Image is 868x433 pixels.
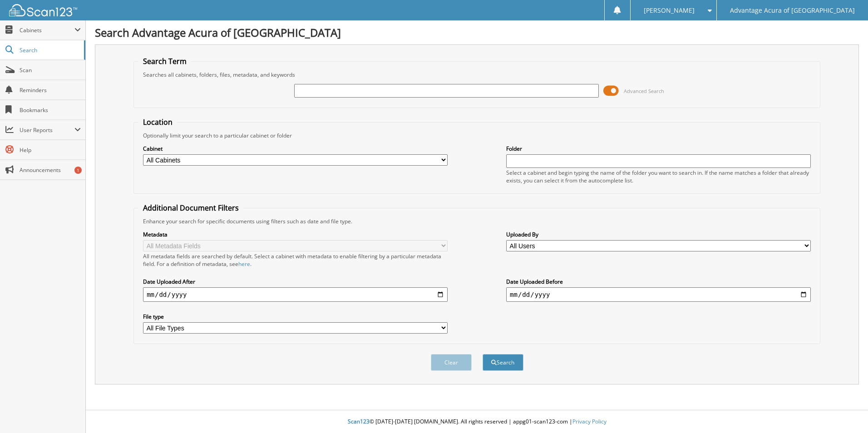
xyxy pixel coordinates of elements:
[20,26,74,34] span: Cabinets
[506,231,811,238] label: Uploaded By
[143,252,448,268] div: All metadata fields are searched by default. Select a cabinet with metadata to enable filtering b...
[138,217,815,225] div: Enhance your search for specific documents using filters such as date and file type.
[20,146,81,154] span: Help
[143,231,448,238] label: Metadata
[138,56,191,66] legend: Search Term
[138,71,815,79] div: Searches all cabinets, folders, files, metadata, and keywords
[20,126,74,134] span: User Reports
[431,354,472,371] button: Clear
[86,411,868,433] div: © [DATE]-[DATE] [DOMAIN_NAME]. All rights reserved | appg01-scan123-com |
[238,260,250,268] a: here
[506,145,811,153] label: Folder
[143,145,448,153] label: Cabinet
[624,88,664,94] span: Advanced Search
[20,66,81,74] span: Scan
[20,46,79,54] span: Search
[74,167,82,174] div: 1
[143,313,448,320] label: File type
[644,8,695,13] span: [PERSON_NAME]
[20,106,81,114] span: Bookmarks
[20,166,81,174] span: Announcements
[572,418,607,425] a: Privacy Policy
[20,86,81,94] span: Reminders
[143,287,448,302] input: start
[730,8,855,13] span: Advantage Acura of [GEOGRAPHIC_DATA]
[143,278,448,285] label: Date Uploaded After
[95,25,859,40] h1: Search Advantage Acura of [GEOGRAPHIC_DATA]
[9,4,77,16] img: scan123-logo-white.svg
[483,354,523,371] button: Search
[506,169,811,184] div: Select a cabinet and begin typing the name of the folder you want to search in. If the name match...
[138,132,815,139] div: Optionally limit your search to a particular cabinet or folder
[138,117,177,127] legend: Location
[506,278,811,285] label: Date Uploaded Before
[138,203,243,213] legend: Additional Document Filters
[506,287,811,302] input: end
[348,418,370,425] span: Scan123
